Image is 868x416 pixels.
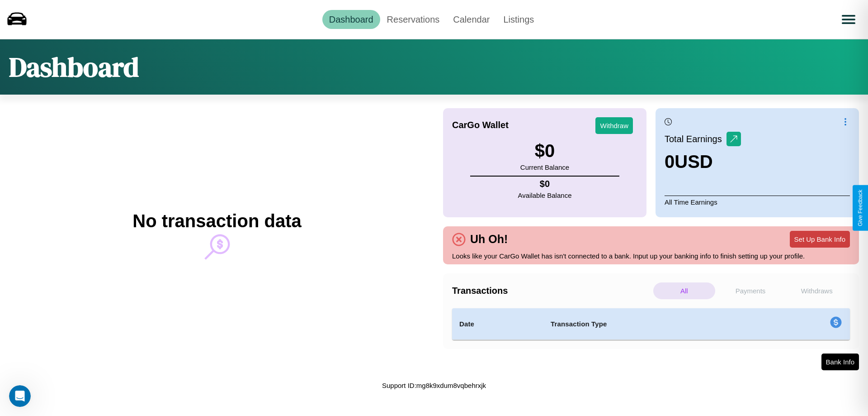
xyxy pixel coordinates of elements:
[466,233,512,246] h4: Uh Oh!
[551,319,756,330] h4: Transaction Type
[665,152,741,172] h3: 0 USD
[382,379,486,392] p: Support ID: mg8k9xdum8vqbehrxjk
[595,117,633,134] button: Withdraw
[720,282,782,299] p: Payments
[452,286,651,296] h4: Transactions
[459,319,536,330] h4: Date
[857,190,863,226] div: Give Feedback
[665,196,850,208] p: All Time Earnings
[452,250,850,262] p: Looks like your CarGo Wallet has isn't connected to a bank. Input up your banking info to finish ...
[452,120,509,130] h4: CarGo Wallet
[821,354,859,370] button: Bank Info
[380,10,447,29] a: Reservations
[520,161,569,173] p: Current Balance
[836,7,861,32] button: Open menu
[132,211,301,231] h2: No transaction data
[9,48,139,86] h1: Dashboard
[520,141,569,161] h3: $ 0
[665,131,726,147] p: Total Earnings
[9,385,31,407] iframe: Intercom live chat
[653,282,715,299] p: All
[786,282,848,299] p: Withdraws
[518,179,572,189] h4: $ 0
[322,10,380,29] a: Dashboard
[446,10,496,29] a: Calendar
[518,189,572,201] p: Available Balance
[452,308,850,340] table: simple table
[496,10,541,29] a: Listings
[790,231,850,248] button: Set Up Bank Info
